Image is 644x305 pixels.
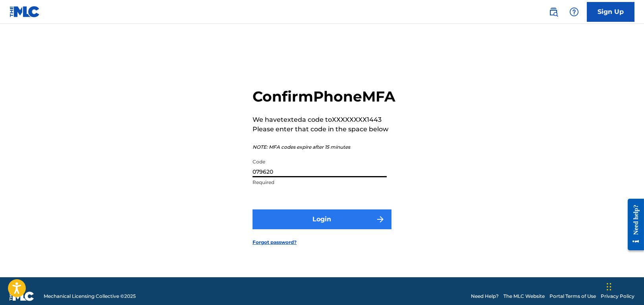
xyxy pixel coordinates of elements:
[253,209,391,229] button: Login
[253,88,395,106] h2: Confirm Phone MFA
[601,293,634,300] a: Privacy Policy
[566,4,582,20] div: Help
[253,125,395,134] p: Please enter that code in the space below
[587,2,634,22] a: Sign Up
[546,4,561,20] a: Public Search
[503,293,545,300] a: The MLC Website
[622,193,644,257] iframe: Resource Center
[253,179,387,186] p: Required
[253,115,395,125] p: We have texted a code to XXXXXXXX1443
[253,239,297,246] a: Forgot password?
[44,293,136,300] span: Mechanical Licensing Collective © 2025
[10,6,40,17] img: MLC Logo
[253,144,395,151] p: NOTE: MFA codes expire after 15 minutes
[471,293,499,300] a: Need Help?
[607,275,611,299] div: Drag
[550,293,596,300] a: Portal Terms of Use
[569,7,579,17] img: help
[604,267,644,305] iframe: Chat Widget
[10,292,34,301] img: logo
[549,7,558,17] img: search
[376,215,385,224] img: f7272a7cc735f4ea7f67.svg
